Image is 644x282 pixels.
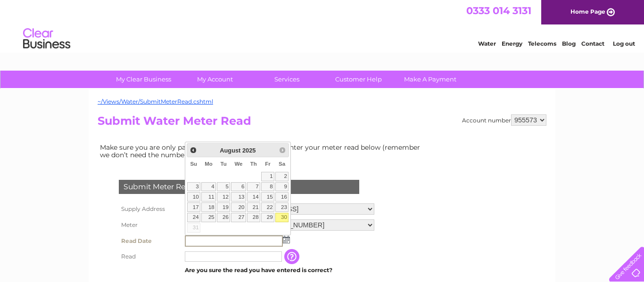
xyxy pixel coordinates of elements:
a: 19 [217,202,230,212]
a: 16 [275,192,289,201]
span: Tuesday [220,161,226,167]
a: Energy [502,40,522,47]
a: Contact [581,40,604,47]
a: 17 [187,202,200,212]
td: Make sure you are only paying for what you use. Simply enter your meter read below (remember we d... [98,141,428,161]
a: Telecoms [528,40,556,47]
a: My Account [176,71,254,88]
a: 5 [217,182,230,192]
div: Clear Business is a trading name of Verastar Limited (registered in [GEOGRAPHIC_DATA] No. 3667643... [100,5,545,46]
a: 28 [247,213,260,222]
a: 10 [187,192,200,201]
a: 14 [247,192,260,201]
th: Read Date [116,233,182,249]
a: 0333 014 3131 [466,5,531,16]
span: Wednesday [234,161,242,167]
a: My Clear Business [105,71,182,88]
span: August [220,147,240,154]
a: Log out [613,40,635,47]
a: Prev [188,145,199,155]
a: ~/Views/Water/SubmitMeterRead.cshtml [98,98,213,105]
span: Friday [265,161,271,167]
a: 22 [261,202,274,212]
a: 3 [187,182,200,192]
th: Meter [116,217,182,233]
input: Information [284,249,301,264]
span: Prev [190,146,197,154]
a: 8 [261,182,274,192]
a: 12 [217,192,230,201]
a: 1 [261,172,274,181]
div: Account number [462,114,546,126]
a: Water [478,40,496,47]
img: logo.png [23,24,71,53]
span: Saturday [279,161,285,167]
th: Read [116,249,182,264]
a: Make A Payment [391,71,469,88]
a: 13 [231,192,246,201]
a: 15 [261,192,274,201]
a: 27 [231,213,246,222]
a: 24 [187,213,200,222]
a: Services [248,71,326,88]
a: 9 [275,182,289,192]
a: Customer Help [320,71,397,88]
a: 2 [275,172,289,181]
a: 4 [201,182,216,192]
span: Thursday [250,161,257,167]
a: 20 [231,202,246,212]
a: 25 [201,213,216,222]
a: 29 [261,213,274,222]
a: 6 [231,182,246,192]
span: 2025 [242,147,256,154]
a: Blog [562,40,576,47]
span: Sunday [190,161,197,167]
a: 11 [201,192,216,201]
a: 7 [247,182,260,192]
span: Monday [205,161,213,167]
td: Are you sure the read you have entered is correct? [182,264,377,276]
a: 23 [275,202,289,212]
th: Supply Address [116,201,182,217]
a: 21 [247,202,260,212]
img: ... [283,236,290,243]
a: 18 [201,202,216,212]
a: 30 [275,213,289,222]
div: Submit Meter Read [119,180,359,194]
a: 26 [217,213,230,222]
h2: Submit Water Meter Read [98,114,546,132]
